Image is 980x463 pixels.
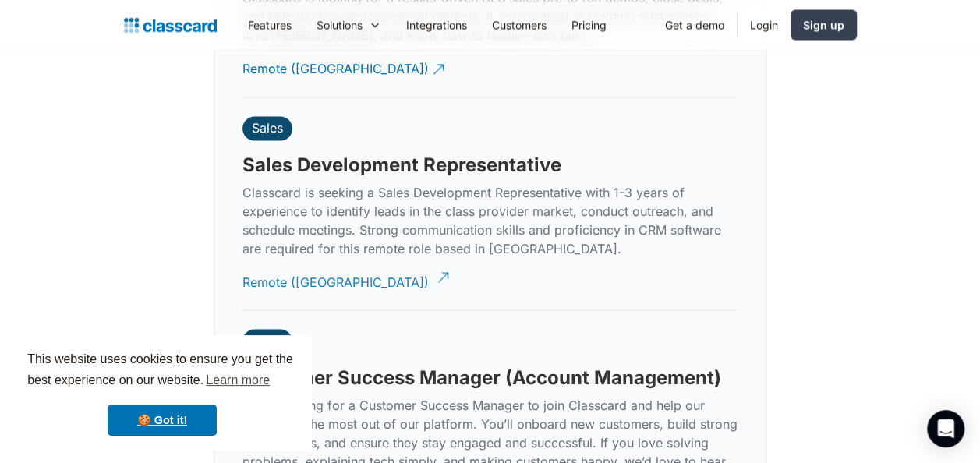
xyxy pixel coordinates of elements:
div: Sign up [803,16,844,33]
div: Remote ([GEOGRAPHIC_DATA]) [242,260,429,291]
span: This website uses cookies to ensure you get the best experience on our website. [27,350,297,392]
a: Sign up [791,9,857,40]
a: dismiss cookie message [108,405,217,436]
div: cookieconsent [12,335,312,451]
a: Remote ([GEOGRAPHIC_DATA]) [242,260,447,303]
a: Integrations [394,7,479,42]
a: Customers [479,7,559,42]
a: Remote ([GEOGRAPHIC_DATA]) [242,48,447,90]
a: learn more about cookies [203,369,272,392]
a: Features [235,7,304,42]
a: Get a demo [653,7,737,42]
div: Solutions [304,7,394,42]
h3: Sales Development Representative [242,153,561,176]
p: Classcard is seeking a Sales Development Representative with 1-3 years of experience to identify ... [242,182,738,257]
h3: Customer Success Manager (Account Management) [242,366,721,389]
div: Sales [252,120,283,136]
div: Solutions [317,16,363,33]
a: Pricing [559,7,619,42]
div: Sales [252,333,283,348]
div: Remote ([GEOGRAPHIC_DATA]) [242,48,429,78]
div: Open Intercom Messenger [927,410,964,447]
a: home [124,14,217,36]
a: Login [738,7,791,42]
